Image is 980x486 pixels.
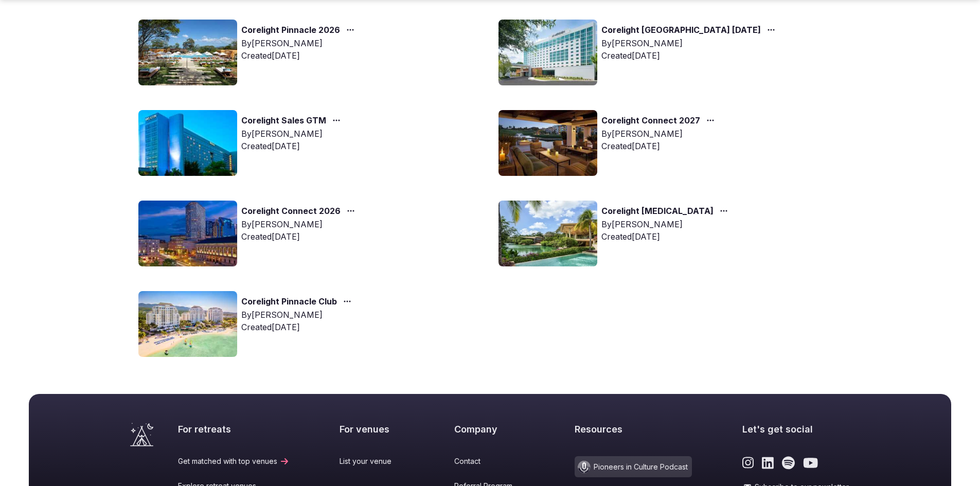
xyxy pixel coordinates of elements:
a: Visit the homepage [130,423,153,446]
a: Link to the retreats and venues LinkedIn page [762,456,774,470]
a: Link to the retreats and venues Youtube page [803,456,818,470]
div: Created [DATE] [241,140,345,152]
div: Created [DATE] [601,49,779,62]
img: Top retreat image for the retreat: Corelight Pinnacle Club [138,291,237,357]
div: Created [DATE] [241,49,359,62]
a: Corelight Sales GTM [241,114,326,128]
img: Top retreat image for the retreat: Corelight Connect 2026 [138,201,237,266]
h2: Let's get social [742,423,850,436]
div: Created [DATE] [241,321,355,333]
div: By [PERSON_NAME] [601,128,719,140]
img: Top retreat image for the retreat: Corelight Sales GTM [138,110,237,176]
img: Top retreat image for the retreat: Corelight Connect 2027 [498,110,597,176]
h2: Resources [575,423,692,436]
a: Pioneers in Culture Podcast [575,456,692,477]
a: Get matched with top venues [178,456,290,466]
img: Top retreat image for the retreat: Corelight Atlanta June 2025 [498,20,597,85]
div: By [PERSON_NAME] [241,309,355,321]
a: List your venue [340,456,404,466]
div: By [PERSON_NAME] [241,218,359,230]
img: Top retreat image for the retreat: Corelight Plan B [498,201,597,266]
div: Created [DATE] [241,230,359,243]
a: Corelight Pinnacle Club [241,295,337,309]
a: Corelight Connect 2027 [601,114,700,128]
div: Created [DATE] [601,230,732,243]
div: By [PERSON_NAME] [601,218,732,230]
div: By [PERSON_NAME] [241,37,359,49]
a: Corelight Pinnacle 2026 [241,24,340,37]
a: Contact [454,456,525,466]
h2: For retreats [178,423,290,436]
div: By [PERSON_NAME] [601,37,779,49]
a: Corelight [GEOGRAPHIC_DATA] [DATE] [601,24,761,37]
div: Created [DATE] [601,140,719,152]
img: Top retreat image for the retreat: Corelight Pinnacle 2026 [138,20,237,85]
a: Corelight [MEDICAL_DATA] [601,205,714,218]
h2: Company [454,423,525,436]
div: By [PERSON_NAME] [241,128,345,140]
a: Link to the retreats and venues Instagram page [742,456,754,470]
h2: For venues [340,423,404,436]
a: Link to the retreats and venues Spotify page [782,456,795,470]
a: Corelight Connect 2026 [241,205,341,218]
